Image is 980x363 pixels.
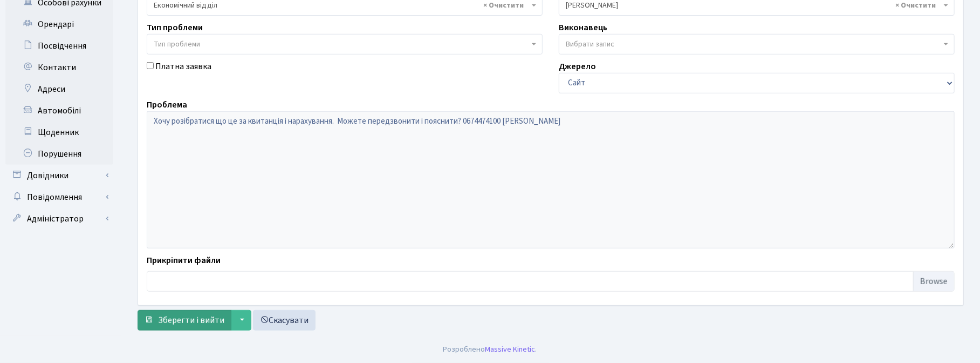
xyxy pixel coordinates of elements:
[155,60,211,73] label: Платна заявка
[5,78,113,100] a: Адреси
[253,310,316,331] a: Скасувати
[5,35,113,57] a: Посвідчення
[5,14,113,35] a: Орендарі
[5,208,113,230] a: Адміністратор
[147,111,955,248] textarea: Хочу розібратися що це за квитанція і нарахування. Можете передзвонити і пояснити? 0674474100 [PE...
[138,310,231,331] button: Зберегти і вийти
[5,143,113,165] a: Порушення
[443,344,537,355] div: Розроблено .
[5,122,113,143] a: Щоденник
[5,165,113,186] a: Довідники
[5,100,113,122] a: Автомобілі
[147,254,221,267] label: Прикріпити файли
[5,186,113,208] a: Повідомлення
[147,21,203,34] label: Тип проблеми
[147,98,187,111] label: Проблема
[566,39,614,50] span: Вибрати запис
[559,60,596,73] label: Джерело
[158,314,224,326] span: Зберегти і вийти
[485,344,536,355] a: Massive Kinetic
[5,57,113,78] a: Контакти
[154,39,200,50] span: Тип проблеми
[559,21,607,34] label: Виконавець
